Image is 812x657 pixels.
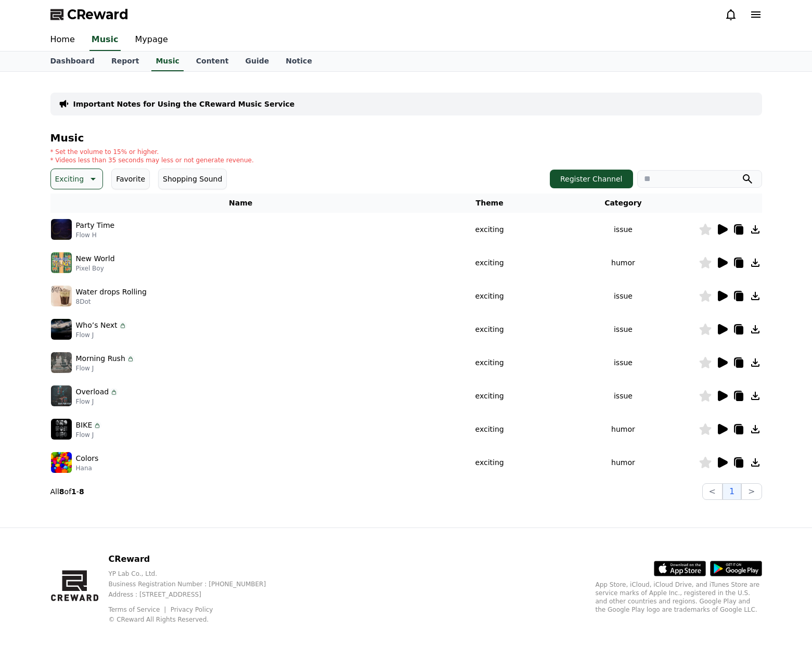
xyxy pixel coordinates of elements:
[67,6,128,23] span: CReward
[158,169,227,189] button: Shopping Sound
[548,379,698,413] td: issue
[51,252,72,273] img: music
[51,352,72,373] img: music
[51,385,72,406] img: music
[548,413,698,446] td: humor
[431,246,548,279] td: exciting
[548,279,698,313] td: issue
[103,51,148,71] a: Report
[51,219,72,240] img: music
[188,51,237,71] a: Content
[550,170,633,188] button: Register Channel
[79,487,84,496] strong: 8
[55,172,84,186] p: Exciting
[76,387,109,397] p: Overload
[50,132,762,144] h4: Music
[76,353,125,364] p: Morning Rush
[151,51,183,71] a: Music
[431,413,548,446] td: exciting
[431,194,548,213] th: Theme
[76,320,118,331] p: Who’s Next
[548,446,698,479] td: humor
[50,194,431,213] th: Name
[702,483,723,500] button: <
[51,319,72,340] img: music
[431,279,548,313] td: exciting
[548,213,698,246] td: issue
[51,452,72,473] img: music
[76,264,115,273] p: Pixel Boy
[76,364,135,372] p: Flow J
[76,420,93,431] p: BIKE
[431,446,548,479] td: exciting
[71,487,76,496] strong: 1
[76,331,127,339] p: Flow J
[76,231,115,239] p: Flow H
[50,169,104,189] button: Exciting
[76,298,147,306] p: 8Dot
[50,156,254,164] p: * Videos less than 35 seconds may less or not generate revenue.
[76,431,102,439] p: Flow J
[42,51,103,71] a: Dashboard
[431,379,548,413] td: exciting
[108,615,282,624] p: © CReward All Rights Reserved.
[108,606,167,613] a: Terms of Service
[50,148,254,156] p: * Set the volume to 15% or higher.
[111,169,150,189] button: Favorite
[548,346,698,379] td: issue
[723,483,741,500] button: 1
[277,51,320,71] a: Notice
[108,590,282,599] p: Address : [STREET_ADDRESS]
[108,553,282,565] p: CReward
[42,29,83,51] a: Home
[741,483,762,500] button: >
[237,51,277,71] a: Guide
[73,99,295,109] a: Important Notes for Using the CReward Music Service
[59,487,65,496] strong: 8
[431,213,548,246] td: exciting
[76,397,119,406] p: Flow J
[51,286,72,306] img: music
[76,287,147,298] p: Water drops Rolling
[431,313,548,346] td: exciting
[50,486,84,497] p: All of -
[50,6,128,23] a: CReward
[548,194,698,213] th: Category
[76,253,115,264] p: New World
[89,29,121,51] a: Music
[76,453,99,464] p: Colors
[596,581,762,614] p: App Store, iCloud, iCloud Drive, and iTunes Store are service marks of Apple Inc., registered in ...
[431,346,548,379] td: exciting
[127,29,176,51] a: Mypage
[76,220,115,231] p: Party Time
[548,313,698,346] td: issue
[108,570,282,578] p: YP Lab Co., Ltd.
[51,419,72,440] img: music
[171,606,213,613] a: Privacy Policy
[108,580,282,588] p: Business Registration Number : [PHONE_NUMBER]
[76,464,99,472] p: Hana
[548,246,698,279] td: humor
